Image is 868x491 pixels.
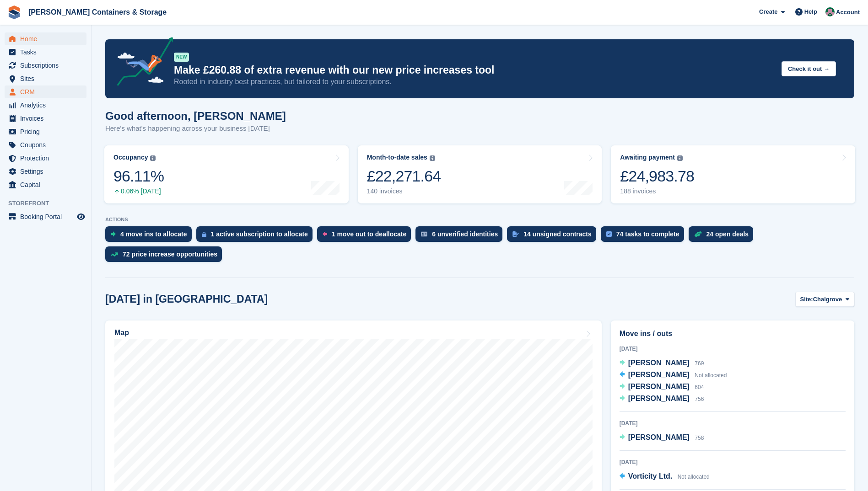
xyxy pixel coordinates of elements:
[695,372,727,379] span: Not allocated
[120,230,187,238] div: 4 move ins to allocate
[620,345,846,353] div: [DATE]
[7,5,21,19] img: stora-icon-8386f47178a22dfd0bd8f6a31ec36ba5ce8667c1dd55bd0f319d3a0aa187defe.svg
[5,139,86,151] a: menu
[150,155,156,161] img: icon-info-grey-7440780725fd019a000dd9b08b2336e03edf1995a4989e88bcd33f0948082b44.svg
[620,187,694,195] div: 188 invoices
[695,384,704,390] span: 604
[695,360,704,367] span: 769
[105,110,286,122] h1: Good afternoon, [PERSON_NAME]
[20,210,75,223] span: Booking Portal
[174,64,774,77] p: Make £260.88 of extra revenue with our new price increases tool
[606,231,612,237] img: task-75834270c22a3079a89374b754ae025e5fb1db73e45f91037f5363f120a921f8.svg
[105,226,196,246] a: 4 move ins to allocate
[620,167,694,186] div: £24,983.78
[367,187,441,195] div: 140 invoices
[628,472,673,480] span: Vorticity Ltd.
[111,252,118,256] img: price_increase_opportunities-93ffe204e8149a01c8c9dc8f82e8f89637d9d84a8eef4429ea346261dce0b2c0.svg
[694,231,702,237] img: deal-1b604bf984904fb50ccaf53a9ad4b4a5d6e5aea283cecdc64d6e3604feb123c2.svg
[611,145,855,203] a: Awaiting payment £24,983.78 188 invoices
[800,295,813,304] span: Site:
[512,231,519,237] img: contract_signature_icon-13c848040528278c33f63329250d36e43548de30e8caae1d1a13099fd9432cc5.svg
[678,474,710,480] span: Not allocated
[628,371,690,379] span: [PERSON_NAME]
[620,393,704,405] a: [PERSON_NAME] 756
[620,432,704,444] a: [PERSON_NAME] 758
[367,167,441,186] div: £22,271.64
[20,72,75,85] span: Sites
[5,178,86,191] a: menu
[196,226,317,246] a: 1 active subscription to allocate
[628,395,690,402] span: [PERSON_NAME]
[620,369,727,381] a: [PERSON_NAME] Not allocated
[813,295,842,304] span: Chalgrove
[507,226,601,246] a: 14 unsigned contracts
[628,359,690,367] span: [PERSON_NAME]
[677,155,683,161] img: icon-info-grey-7440780725fd019a000dd9b08b2336e03edf1995a4989e88bcd33f0948082b44.svg
[825,7,835,16] img: Julia Marcham
[5,59,86,72] a: menu
[628,433,690,441] span: [PERSON_NAME]
[695,396,704,402] span: 756
[706,230,749,238] div: 24 open deals
[20,152,75,165] span: Protection
[105,293,268,305] h2: [DATE] in [GEOGRAPHIC_DATA]
[109,37,173,89] img: price-adjustments-announcement-icon-8257ccfd72463d97f412b2fc003d46551f7dbcb40ab6d574587a9cd5c0d94...
[113,187,164,195] div: 0.06% [DATE]
[20,139,75,151] span: Coupons
[20,32,75,45] span: Home
[5,152,86,165] a: menu
[620,471,710,483] a: Vorticity Ltd. Not allocated
[123,251,217,258] div: 72 price increase opportunities
[105,123,286,134] p: Here's what's happening across your business [DATE]
[804,7,817,16] span: Help
[5,46,86,59] a: menu
[836,8,860,17] span: Account
[689,226,758,246] a: 24 open deals
[759,7,777,16] span: Create
[5,99,86,112] a: menu
[616,230,679,238] div: 74 tasks to complete
[20,178,75,191] span: Capital
[523,230,592,238] div: 14 unsigned contracts
[5,32,86,45] a: menu
[323,231,327,237] img: move_outs_to_deallocate_icon-f764333ba52eb49d3ac5e1228854f67142a1ed5810a6f6cc68b1a99e826820c5.svg
[367,154,427,161] div: Month-to-date sales
[202,231,206,237] img: active_subscription_to_allocate_icon-d502201f5373d7db506a760aba3b589e785aa758c864c3986d89f69b8ff3...
[104,145,349,203] a: Occupancy 96.11% 0.06% [DATE]
[20,85,75,98] span: CRM
[620,154,675,161] div: Awaiting payment
[430,155,435,161] img: icon-info-grey-7440780725fd019a000dd9b08b2336e03edf1995a4989e88bcd33f0948082b44.svg
[421,231,427,237] img: verify_identity-adf6edd0f0f0b5bbfe63781bf79b02c33cf7c696d77639b501bdc392416b5a36.svg
[111,231,116,237] img: move_ins_to_allocate_icon-fdf77a2bb77ea45bf5b3d319d69a93e2d87916cf1d5bf7949dd705db3b84f3ca.svg
[5,210,86,223] a: menu
[174,77,774,87] p: Rooted in industry best practices, but tailored to your subscriptions.
[5,85,86,98] a: menu
[620,419,846,427] div: [DATE]
[105,217,854,223] p: ACTIONS
[695,435,704,441] span: 758
[113,167,164,186] div: 96.11%
[20,46,75,59] span: Tasks
[782,61,836,76] button: Check it out →
[211,230,308,238] div: 1 active subscription to allocate
[113,154,148,161] div: Occupancy
[5,125,86,138] a: menu
[5,165,86,178] a: menu
[25,5,170,20] a: [PERSON_NAME] Containers & Storage
[332,230,406,238] div: 1 move out to deallocate
[8,199,91,208] span: Storefront
[415,226,507,246] a: 6 unverified identities
[20,112,75,125] span: Invoices
[601,226,689,246] a: 74 tasks to complete
[620,381,704,393] a: [PERSON_NAME] 604
[20,165,75,178] span: Settings
[20,99,75,112] span: Analytics
[5,72,86,85] a: menu
[75,211,86,222] a: Preview store
[174,53,189,62] div: NEW
[5,112,86,125] a: menu
[795,292,855,307] button: Site: Chalgrove
[432,230,498,238] div: 6 unverified identities
[114,329,129,337] h2: Map
[20,125,75,138] span: Pricing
